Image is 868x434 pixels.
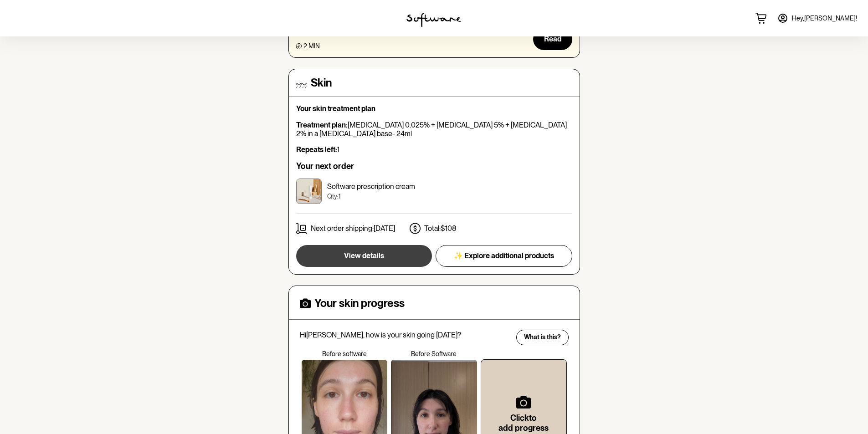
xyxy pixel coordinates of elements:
p: Before software [300,350,390,358]
p: Qty: 1 [327,193,415,200]
span: Hey, [PERSON_NAME] ! [792,15,857,22]
p: Your skin treatment plan [296,104,572,113]
span: ✨ Explore additional products [454,251,554,260]
span: 2 min [303,42,320,50]
h4: Your skin progress [314,297,405,310]
p: 1 [296,145,572,154]
h4: Skin [311,77,332,90]
a: Hey,[PERSON_NAME]! [772,7,863,29]
p: Hi [PERSON_NAME] , how is your skin going [DATE]? [300,331,510,339]
p: Before Software [389,350,479,358]
button: View details [296,245,432,267]
span: View details [344,251,384,260]
button: What is this? [516,330,569,345]
strong: Repeats left: [296,145,337,154]
strong: Treatment plan: [296,121,348,129]
h6: Your next order [296,161,572,171]
button: Read [533,28,572,50]
h6: Click to add progress [496,413,552,433]
p: Next order shipping: [DATE] [311,224,395,233]
img: ckrj9ld8300003h5xpk2noua0.jpg [296,179,322,204]
img: software logo [406,13,461,27]
button: ✨ Explore additional products [436,245,572,267]
p: [MEDICAL_DATA] 0.025% + [MEDICAL_DATA] 5% + [MEDICAL_DATA] 2% in a [MEDICAL_DATA] base- 24ml [296,121,572,138]
span: Read [544,35,561,43]
span: What is this? [524,333,561,341]
p: Total: $108 [424,224,457,233]
p: Software prescription cream [327,182,415,191]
